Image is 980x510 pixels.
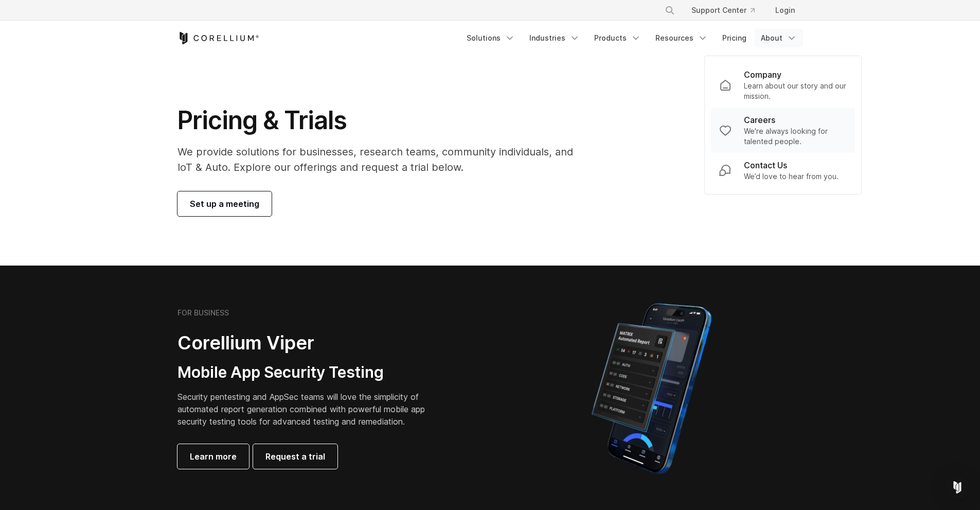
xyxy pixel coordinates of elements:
[744,114,775,126] p: Careers
[652,1,803,20] div: Navigation Menu
[767,1,803,20] a: Login
[177,144,587,175] p: We provide solutions for businesses, research teams, community individuals, and IoT & Auto. Explo...
[744,68,781,81] p: Company
[190,198,259,210] span: Set up a meeting
[755,29,803,47] a: About
[177,105,587,136] h1: Pricing & Trials
[661,1,679,20] button: Search
[253,444,337,469] a: Request a trial
[460,29,803,47] div: Navigation Menu
[177,32,259,44] a: Corellium Home
[574,298,729,479] img: Corellium MATRIX automated report on iPhone showing app vulnerability test results across securit...
[744,159,787,171] p: Contact Us
[588,29,647,47] a: Products
[177,191,272,216] a: Set up a meeting
[190,450,237,463] span: Learn more
[744,81,847,101] p: Learn about our story and our mission.
[744,126,847,147] p: We're always looking for talented people.
[744,171,839,182] p: We’d love to hear from you.
[265,450,325,463] span: Request a trial
[460,29,521,47] a: Solutions
[177,391,441,428] p: Security pentesting and AppSec teams will love the simplicity of automated report generation comb...
[716,29,753,47] a: Pricing
[177,444,249,469] a: Learn more
[683,1,763,20] a: Support Center
[711,62,855,108] a: Company Learn about our story and our mission.
[945,475,970,500] div: Open Intercom Messenger
[523,29,586,47] a: Industries
[711,108,855,153] a: Careers We're always looking for talented people.
[177,331,441,355] h2: Corellium Viper
[177,308,229,318] h6: FOR BUSINESS
[177,363,441,382] h3: Mobile App Security Testing
[711,153,855,188] a: Contact Us We’d love to hear from you.
[649,29,714,47] a: Resources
